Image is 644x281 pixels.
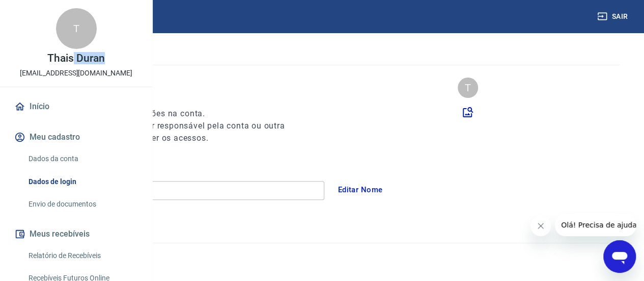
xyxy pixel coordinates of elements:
[458,78,478,98] div: T
[555,214,636,236] iframe: Mensagem da empresa
[24,245,140,266] a: Relatório de Recebíveis
[24,171,140,192] a: Dados de login
[12,126,140,148] button: Meu cadastro
[332,179,388,200] button: Editar Nome
[24,108,303,120] h6: Quem acessa e faz movimentações na conta.
[6,7,86,15] span: Olá! Precisa de ajuda?
[24,148,140,169] a: Dados da conta
[24,120,303,144] h6: Pode ser a mesma pessoa titular responsável pela conta ou outra pessoa com permissão para fazer o...
[47,53,104,64] p: Thais Duran
[530,216,551,236] iframe: Fechar mensagem
[24,78,303,91] p: Nome da pessoa usuária
[20,68,132,79] p: [EMAIL_ADDRESS][DOMAIN_NAME]
[595,7,632,26] button: Sair
[12,95,140,118] a: Início
[24,194,140,215] a: Envio de documentos
[12,223,140,245] button: Meus recebíveis
[56,8,97,49] div: T
[603,240,636,273] iframe: Botão para abrir a janela de mensagens
[24,33,620,48] p: Dados de login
